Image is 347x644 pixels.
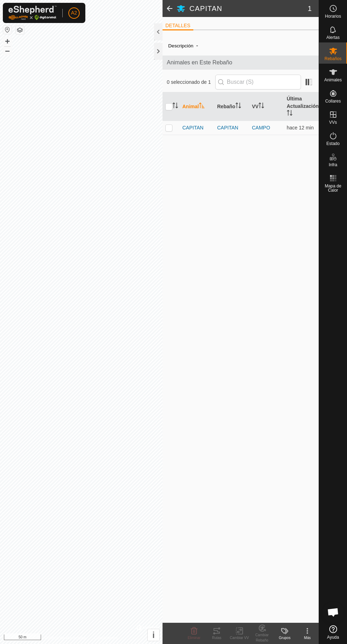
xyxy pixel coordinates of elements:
span: CAPITAN [182,124,204,132]
button: + [3,37,12,46]
input: Buscar (S) [215,75,301,89]
span: Collares [325,99,341,103]
button: i [148,629,159,641]
p-sorticon: Activar para ordenar [235,104,241,109]
p-sorticon: Activar para ordenar [172,104,178,109]
div: Chat abierto [323,602,344,623]
span: A2 [71,9,77,17]
span: 29 sept 2025, 1:33 [287,125,314,130]
div: Grupos [273,635,296,640]
th: VV [249,92,284,121]
li: DETALLES [163,22,193,30]
span: VVs [329,120,337,124]
th: Animal [180,92,214,121]
div: CAPITAN [217,124,246,132]
span: Ayuda [327,635,339,639]
span: Animales [324,78,342,82]
span: Animales en Este Rebaño [167,58,314,67]
div: Cambiar VV [228,635,251,640]
button: Capas del Mapa [16,26,24,34]
a: Contáctenos [94,635,118,641]
p-sorticon: Activar para ordenar [258,104,264,109]
span: Eliminar [188,636,200,640]
th: Última Actualización [284,92,319,121]
button: Restablecer Mapa [3,25,12,34]
span: Horarios [325,14,341,18]
a: CAMPO [252,125,270,130]
th: Rebaño [214,92,249,121]
span: 1 [308,3,312,14]
a: Ayuda [319,622,347,642]
h2: CAPITAN [189,4,308,13]
div: Rutas [205,635,228,640]
span: Mapa de Calor [321,184,345,192]
p-sorticon: Activar para ordenar [287,111,292,117]
span: i [152,630,155,640]
img: Logo Gallagher [8,6,57,20]
span: Infra [329,163,337,167]
div: Cambiar Rebaño [251,632,273,643]
a: Política de Privacidad [45,635,85,641]
span: Rebaños [324,57,341,61]
span: Estado [326,141,340,146]
button: – [3,46,12,55]
span: 0 seleccionado de 1 [167,79,215,86]
span: Alertas [326,35,340,40]
p-sorticon: Activar para ordenar [199,104,205,109]
span: - [193,40,201,51]
label: Descripción [168,43,193,48]
div: Más [296,635,319,640]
